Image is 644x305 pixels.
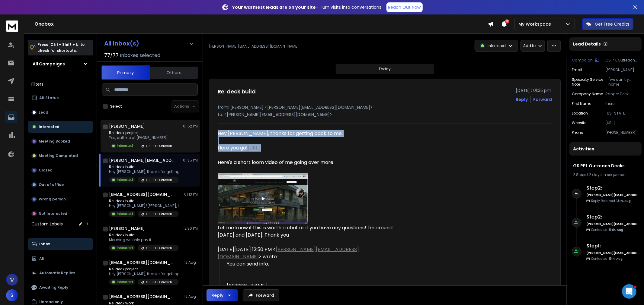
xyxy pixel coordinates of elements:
p: [PERSON_NAME][EMAIL_ADDRESS][DOMAIN_NAME] [209,44,299,49]
p: Closed [39,168,53,173]
div: Forward [533,96,552,102]
p: Interested [117,280,133,284]
p: GS PPL Outreach Decks [146,178,175,182]
p: 01:35 PM [183,158,198,163]
div: Activities [569,142,642,156]
button: Automatic Replies [28,267,93,279]
p: Reach Out Now [388,4,421,10]
h1: Onebox [34,20,488,28]
p: there [605,101,639,106]
p: All [39,256,44,261]
span: 2 days in sequence [589,172,625,177]
button: Inbox [28,238,93,250]
p: Company Name [572,92,603,96]
p: Hey [PERSON_NAME]/[PERSON_NAME], thanks for getting [109,203,181,208]
div: Hey [PERSON_NAME], thanks for getting back to me. [218,130,394,137]
p: Interested [39,124,59,129]
p: location [572,111,588,116]
a: [PERSON_NAME][EMAIL_ADDRESS][DOMAIN_NAME] [218,246,359,260]
h6: Step 1 : [586,242,639,250]
p: Get Free Credits [595,21,629,27]
p: Interested [488,43,506,48]
p: [URL][DOMAIN_NAME] [605,121,639,125]
p: Email [572,68,582,72]
p: GS PPL Outreach Decks [146,246,175,250]
p: 01:13 PM [184,192,198,197]
p: Not Interested [39,211,67,216]
button: Interested [28,121,93,133]
p: Meeting Completed [39,153,78,158]
label: Select [110,104,122,109]
button: Out of office [28,179,93,191]
p: GS PPL Outreach Decks [146,280,175,285]
button: Meeting Booked [28,135,93,147]
p: GS PPL Outreach Decks [146,212,175,216]
h1: [PERSON_NAME] [109,123,145,129]
a: Reach Out Now [386,2,423,12]
p: [US_STATE] [605,111,639,116]
h6: Step 2 : [586,213,639,221]
span: 11th, Aug [609,256,623,261]
button: S [6,289,18,301]
p: [PERSON_NAME][EMAIL_ADDRESS][DOMAIN_NAME] [605,68,639,72]
p: Hey [PERSON_NAME], thanks for getting [109,169,180,174]
button: Campaign [572,58,599,63]
span: 2 Steps [573,172,586,177]
p: to: <[PERSON_NAME][EMAIL_ADDRESS][DOMAIN_NAME]> [218,112,552,118]
div: Reply [211,292,223,298]
p: – Turn visits into conversations [232,4,382,10]
button: Closed [28,164,93,176]
button: Lead [28,106,93,118]
p: Re: deck build [109,165,180,169]
h1: [EMAIL_ADDRESS][DOMAIN_NAME] [109,259,175,266]
h3: Inboxes selected [120,52,160,59]
p: website [572,121,586,125]
button: Others [150,66,198,79]
div: Here you go! [218,144,394,152]
button: Meeting Completed [28,150,93,162]
h6: [PERSON_NAME][EMAIL_ADDRESS][DOMAIN_NAME] [586,193,639,197]
h6: [PERSON_NAME][EMAIL_ADDRESS][DOMAIN_NAME] [586,222,639,226]
p: First Name [572,101,591,106]
p: Lead [39,110,48,115]
p: Phone [572,130,583,135]
div: Here's a short loom video of me going over more [218,159,394,166]
a: [URL] [248,144,260,151]
button: Reply [207,289,238,301]
p: All Status [39,96,59,100]
p: Add to [523,43,536,48]
img: logo [6,20,18,32]
p: Re: deck project [109,267,180,272]
p: Meaning we only pay if [109,237,179,242]
button: All Campaigns [28,58,93,70]
p: 12 Aug [184,294,198,299]
p: Reply Received [591,199,631,203]
strong: Your warmest leads are on your site [232,4,316,10]
h1: [PERSON_NAME][EMAIL_ADDRESS][DOMAIN_NAME] [109,157,175,163]
button: All Inbox(s) [99,37,199,49]
p: Meeting Booked [39,139,70,144]
h1: GS PPL Outreach Decks [573,163,638,169]
h1: [EMAIL_ADDRESS][DOMAIN_NAME] [109,191,175,197]
button: Awaiting Reply [28,281,93,294]
p: from: [PERSON_NAME] <[PERSON_NAME][EMAIL_ADDRESS][DOMAIN_NAME]> [218,104,552,110]
h1: All Campaigns [33,61,65,67]
div: Let me know if this is worth a chat or if you have any questions! I'm around [DATE] and [DATE]. T... [218,224,394,239]
p: Awaiting Reply [39,285,68,290]
div: [DATE][DATE] 12:50 PM < > wrote: [218,246,394,260]
button: All [28,253,93,265]
p: Lead Details [573,41,601,47]
h1: All Inbox(s) [104,40,139,46]
p: Contacted [591,256,623,261]
span: 13th, Aug [616,199,631,203]
div: You can send info. [227,260,394,268]
p: Inbox [39,242,50,247]
p: Specialty Service Note [572,77,608,87]
button: Primary [101,65,150,80]
p: Today [379,67,391,71]
button: Get Free Credits [582,18,633,30]
p: Yes, call me at [PHONE_NUMBER] [109,135,179,140]
span: 13th, Aug [609,228,623,232]
p: Interested [117,246,133,250]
